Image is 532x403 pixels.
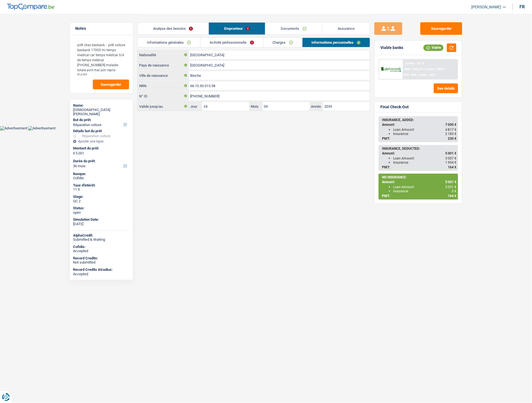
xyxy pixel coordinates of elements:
[73,267,130,272] div: Record Credits Atradius:
[138,38,200,47] a: Informations générales
[73,217,130,222] div: Simulation Date:
[424,67,425,71] span: /
[73,272,130,276] div: Accepted
[73,249,130,253] div: Accepted
[75,26,127,31] h5: Notes
[417,73,419,77] span: /
[303,38,370,47] a: Informations personnelles
[265,23,322,35] a: Documents
[445,132,456,136] span: 2 183 €
[382,137,456,141] div: PMT:
[73,199,130,203] div: QC 2
[73,206,130,210] div: Status:
[189,92,370,100] input: 590-1234567-89
[382,118,456,122] div: INSURANCE, ADDED:
[189,61,370,70] input: Belgique
[405,62,424,65] div: 12.99% | 167 €
[73,118,129,122] label: But du prêt:
[467,3,506,12] a: [PERSON_NAME]
[200,38,263,47] a: Activité professionnelle
[382,194,456,198] div: PMT:
[73,237,130,242] div: Submitted & Waiting
[138,61,189,70] label: Pays de naissance
[381,66,401,73] img: AlphaCredit
[445,128,456,132] span: 4 817 €
[138,92,189,100] label: N° ID
[382,165,456,169] div: PMT:
[73,210,130,215] div: open
[426,67,444,71] span: Limit: >750 €
[73,146,129,151] label: Montant du prêt:
[393,132,456,136] div: Insurance:
[420,22,462,35] button: Sauvegarder
[209,23,265,35] a: Emprunteur
[445,180,456,184] span: 5 001 €
[28,126,55,131] img: Advertisement
[189,102,202,111] label: Jour
[382,175,456,179] div: NO INSURANCE:
[73,187,130,192] div: 11.9
[73,159,129,163] label: Durée du prêt:
[73,233,130,238] div: AlphaCredit:
[405,67,424,71] span: NAI: 1 645,2 €
[382,123,456,127] div: Amount:
[393,161,456,164] div: Insurance:
[393,185,456,189] div: Loan Amount:
[73,172,130,176] div: Banque:
[322,23,370,35] a: Assurance
[138,71,189,80] label: Ville de naissance
[73,176,130,180] div: Cofidis
[445,151,456,155] span: 5 001 €
[380,45,403,50] div: Viable banks
[452,189,456,193] span: 0 €
[73,260,130,265] div: Not submitted
[101,83,121,86] span: Sauvegarder
[445,123,456,127] span: 7 000 €
[393,189,456,193] div: Insurance:
[471,5,501,9] span: [PERSON_NAME]
[419,73,436,77] span: Limit: <65%
[445,185,456,189] span: 5 001 €
[323,102,370,111] input: AAAA
[138,102,189,111] label: Valide jusqu'au
[73,256,130,261] div: Record Credits:
[73,222,130,226] div: [DATE]
[73,103,130,108] div: Name:
[202,102,249,111] input: JJ
[93,80,129,89] button: Sauvegarder
[73,245,130,249] div: Cofidis:
[445,156,456,160] span: 3 007 €
[434,83,458,93] button: See details
[405,73,417,77] span: DTI: 49%
[448,165,456,169] span: 164 €
[424,45,444,51] div: Viable
[382,151,456,155] div: Amount:
[393,128,456,132] div: Loan Amount:
[445,161,456,164] span: 1 994 €
[520,4,525,9] div: fr
[73,151,75,156] span: €
[138,81,189,90] label: NRN
[73,129,130,133] div: Détails but du prêt
[263,102,310,111] input: MM
[382,147,456,151] div: INSURANCE, DEDUCTED:
[73,183,130,188] div: Taux d'intérêt:
[380,105,409,109] div: Final Check-Out
[189,81,370,90] input: 12.12.12-123.12
[249,102,263,111] label: Mois
[73,108,130,116] div: [DEMOGRAPHIC_DATA][PERSON_NAME]
[189,50,370,59] input: Belgique
[7,4,54,10] img: TopCompare Logo
[138,50,189,59] label: Nationalité
[138,23,209,35] a: Analyse des besoins
[393,156,456,160] div: Loan Amount:
[73,195,130,199] div: Stage:
[382,180,456,184] div: Amount:
[448,194,456,198] span: 164 €
[73,139,130,143] div: Ajouter une ligne
[448,137,456,141] span: 230 €
[310,102,323,111] label: Année
[263,38,302,47] a: Charges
